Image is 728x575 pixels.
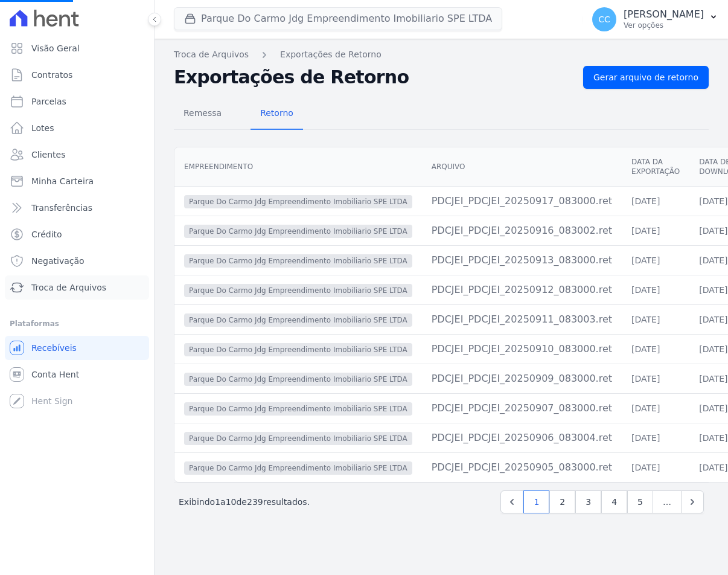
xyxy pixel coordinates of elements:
span: Contratos [31,69,72,81]
span: Parque Do Carmo Jdg Empreendimento Imobiliario SPE LTDA [184,373,412,386]
span: Parque Do Carmo Jdg Empreendimento Imobiliario SPE LTDA [184,343,412,356]
td: [DATE] [622,186,689,216]
span: 239 [247,497,263,507]
a: Minha Carteira [5,169,149,193]
span: Gerar arquivo de retorno [593,71,698,83]
p: Ver opções [624,21,704,30]
span: Transferências [31,202,92,214]
nav: Tab selector [174,98,303,130]
span: 1 [215,497,220,507]
td: [DATE] [622,334,689,364]
span: Negativação [31,255,85,267]
td: [DATE] [622,275,689,304]
a: Remessa [174,98,231,130]
span: Remessa [176,101,229,125]
a: 2 [549,490,575,513]
td: [DATE] [622,423,689,452]
div: PDCJEI_PDCJEI_20250916_083002.ret [432,223,612,238]
a: Clientes [5,143,149,167]
td: [DATE] [622,304,689,334]
span: 10 [226,497,237,507]
th: Arquivo [422,147,622,187]
th: Data da Exportação [622,147,689,187]
a: Next [681,490,704,513]
div: PDCJEI_PDCJEI_20250909_083000.ret [432,371,612,386]
span: Retorno [253,101,301,125]
a: Visão Geral [5,36,149,60]
span: Crédito [31,228,62,240]
p: Exibindo a de resultados. [179,496,310,508]
span: Parcelas [31,95,66,108]
a: Lotes [5,116,149,140]
h2: Exportações de Retorno [174,66,573,88]
a: 3 [575,490,601,513]
div: PDCJEI_PDCJEI_20250913_083000.ret [432,253,612,268]
span: … [653,490,682,513]
a: Previous [500,490,523,513]
a: Contratos [5,63,149,87]
span: Parque Do Carmo Jdg Empreendimento Imobiliario SPE LTDA [184,254,412,268]
a: Transferências [5,196,149,220]
span: Parque Do Carmo Jdg Empreendimento Imobiliario SPE LTDA [184,432,412,445]
span: Parque Do Carmo Jdg Empreendimento Imobiliario SPE LTDA [184,225,412,238]
span: Visão Geral [31,42,80,54]
span: Minha Carteira [31,175,94,187]
a: 1 [523,490,549,513]
td: [DATE] [622,393,689,423]
a: Gerar arquivo de retorno [583,66,709,89]
a: Exportações de Retorno [280,48,382,61]
a: Crédito [5,222,149,246]
td: [DATE] [622,216,689,245]
a: Recebíveis [5,336,149,360]
th: Empreendimento [174,147,422,187]
span: Lotes [31,122,54,134]
button: Parque Do Carmo Jdg Empreendimento Imobiliario SPE LTDA [174,7,502,30]
td: [DATE] [622,245,689,275]
span: Parque Do Carmo Jdg Empreendimento Imobiliario SPE LTDA [184,461,412,475]
div: PDCJEI_PDCJEI_20250905_083000.ret [432,460,612,475]
span: Parque Do Carmo Jdg Empreendimento Imobiliario SPE LTDA [184,284,412,297]
span: Parque Do Carmo Jdg Empreendimento Imobiliario SPE LTDA [184,313,412,327]
span: Parque Do Carmo Jdg Empreendimento Imobiliario SPE LTDA [184,402,412,416]
td: [DATE] [622,364,689,393]
span: Conta Hent [31,368,79,381]
a: Conta Hent [5,362,149,387]
div: Plataformas [10,316,144,331]
div: PDCJEI_PDCJEI_20250907_083000.ret [432,401,612,416]
a: 4 [601,490,627,513]
a: 5 [627,490,653,513]
span: CC [598,15,610,24]
span: Recebíveis [31,342,77,354]
a: Parcelas [5,89,149,114]
div: PDCJEI_PDCJEI_20250906_083004.ret [432,431,612,445]
button: CC [PERSON_NAME] Ver opções [583,2,728,36]
a: Negativação [5,249,149,273]
div: PDCJEI_PDCJEI_20250910_083000.ret [432,342,612,356]
a: Troca de Arquivos [174,48,249,61]
div: PDCJEI_PDCJEI_20250911_083003.ret [432,312,612,327]
td: [DATE] [622,452,689,482]
span: Clientes [31,149,65,161]
nav: Breadcrumb [174,48,709,61]
span: Troca de Arquivos [31,281,106,294]
span: Parque Do Carmo Jdg Empreendimento Imobiliario SPE LTDA [184,195,412,208]
a: Retorno [251,98,303,130]
div: PDCJEI_PDCJEI_20250912_083000.ret [432,283,612,297]
p: [PERSON_NAME] [624,8,704,21]
a: Troca de Arquivos [5,275,149,300]
div: PDCJEI_PDCJEI_20250917_083000.ret [432,194,612,208]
